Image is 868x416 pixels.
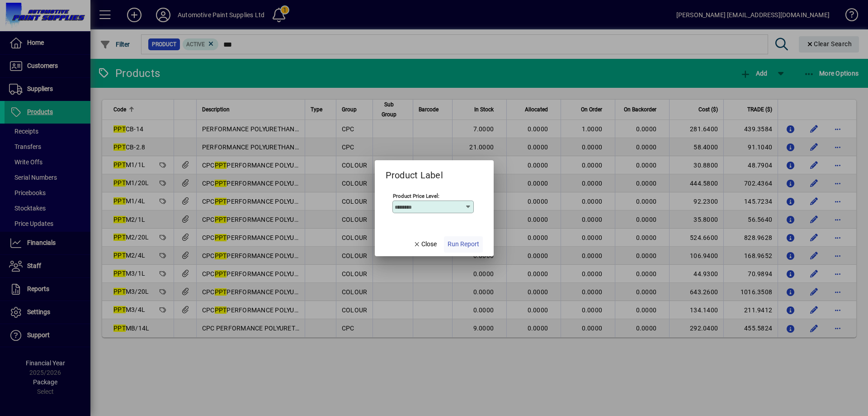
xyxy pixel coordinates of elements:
[448,239,479,249] span: Run Report
[444,236,483,253] button: Run Report
[375,160,454,182] h2: Product Label
[413,239,437,249] span: Close
[410,236,440,253] button: Close
[393,192,439,199] mat-label: Product Price Level:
